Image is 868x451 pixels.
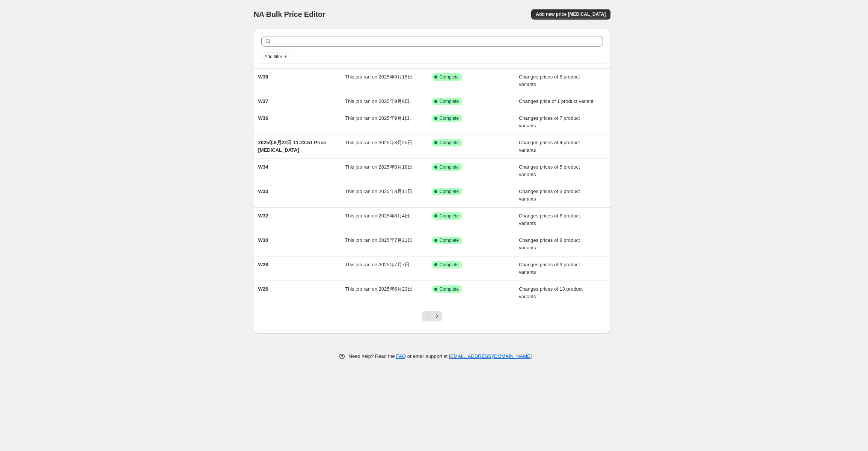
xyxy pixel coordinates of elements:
span: W33 [258,189,268,194]
span: or email support at [406,353,449,359]
span: Complete [440,98,459,104]
span: Complete [440,262,459,268]
a: FAQ [396,353,406,359]
span: Add filter [265,54,282,60]
span: This job ran on 2025年7月7日. [345,262,411,267]
span: This job ran on 2025年8月11日. [345,189,414,194]
span: This job ran on 2025年6月23日. [345,286,414,292]
span: W26 [258,286,268,292]
span: This job ran on 2025年8月4日. [345,213,411,219]
span: Changes prices of 13 product variants [519,286,583,299]
span: This job ran on 2025年8月25日. [345,140,414,145]
span: 2025年8月22日 11:23:51 Price [MEDICAL_DATA] [258,140,326,153]
span: Complete [440,115,459,121]
span: Complete [440,189,459,195]
span: W30 [258,237,268,243]
span: Complete [440,164,459,170]
span: W34 [258,164,268,170]
span: W37 [258,98,268,104]
span: W36 [258,115,268,121]
a: [EMAIL_ADDRESS][DOMAIN_NAME] [449,353,532,359]
span: Changes prices of 5 product variants [519,164,580,177]
nav: Pagination [422,311,442,321]
span: This job ran on 2025年9月15日. [345,74,414,80]
span: This job ran on 2025年7月21日. [345,237,414,243]
span: This job ran on 2025年9月1日. [345,115,411,121]
span: W38 [258,74,268,80]
span: Complete [440,74,459,80]
span: Changes prices of 6 product variants [519,213,580,226]
span: Complete [440,140,459,146]
span: W32 [258,213,268,219]
span: Complete [440,237,459,243]
span: NA Bulk Price Editor [254,10,325,18]
span: Changes price of 1 product variant [519,98,594,104]
button: Add new price [MEDICAL_DATA] [531,9,610,20]
span: W28 [258,262,268,267]
span: This job ran on 2025年8月18日. [345,164,414,170]
span: Changes prices of 8 product variants [519,74,580,87]
span: Changes prices of 3 product variants [519,189,580,202]
span: Complete [440,286,459,292]
span: Complete [440,213,459,219]
button: Next [432,311,442,321]
span: Changes prices of 7 product variants [519,115,580,128]
span: Add new price [MEDICAL_DATA] [536,11,606,17]
button: Add filter [261,52,291,61]
span: Need help? Read the [349,353,396,359]
span: Changes prices of 4 product variants [519,140,580,153]
span: Changes prices of 8 product variants [519,237,580,250]
span: This job ran on 2025年9月8日. [345,98,411,104]
span: Changes prices of 3 product variants [519,262,580,275]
